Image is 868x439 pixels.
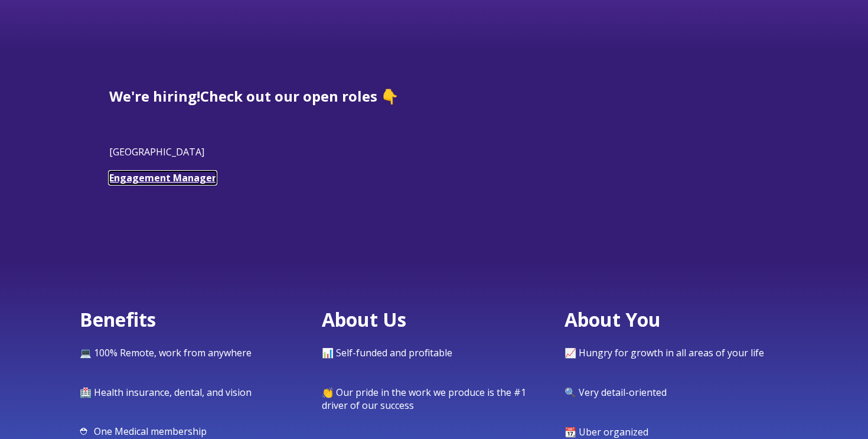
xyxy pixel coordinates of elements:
[109,86,200,106] span: We're hiring!
[564,386,667,399] span: 🔍 Very detail-oriented
[80,307,156,332] span: Benefits
[80,346,252,359] span: 💻 100% Remote, work from anywhere
[109,145,204,158] span: [GEOGRAPHIC_DATA]
[80,386,252,399] span: 🏥 Health insurance, dental, and vision
[109,171,216,184] a: Engagement Manager
[564,307,661,332] span: About You
[322,386,526,412] span: 👏 Our pride in the work we produce is the #1 driver of our success
[322,346,452,359] span: 📊 Self-funded and profitable
[564,346,764,359] span: 📈 Hungry for growth in all areas of your life
[564,425,648,438] span: 📆 Uber organized
[200,86,399,106] span: Check out our open roles 👇
[80,425,207,438] span: ⛑ One Medical membership
[322,307,406,332] span: About Us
